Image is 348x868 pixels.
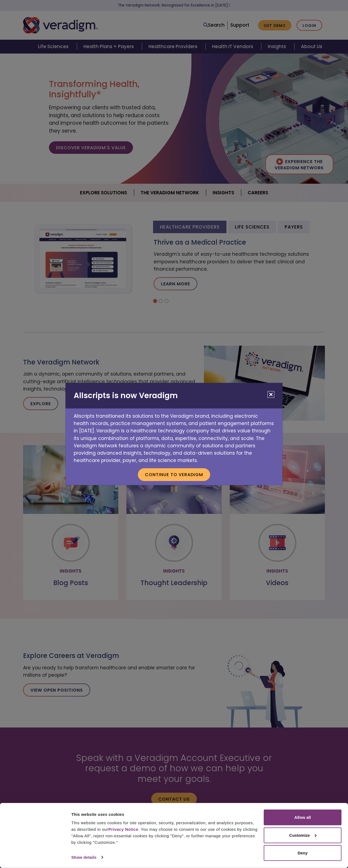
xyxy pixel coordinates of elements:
[264,845,341,861] button: Deny
[264,810,341,825] button: Allow all
[66,383,282,408] h2: Allscripts is now Veradigm
[66,408,282,464] p: Allscripts transitioned its solutions to the Veradigm brand, including electronic health records,...
[138,468,210,481] button: Continue to Veradigm
[71,820,257,846] div: This website uses cookies for site operation, security, personalization, and analytics purposes, ...
[71,853,103,861] a: Show details
[268,391,274,398] button: Close
[71,811,257,817] div: This website uses cookies
[108,827,138,832] a: Privacy Notice
[264,827,341,843] button: Customize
